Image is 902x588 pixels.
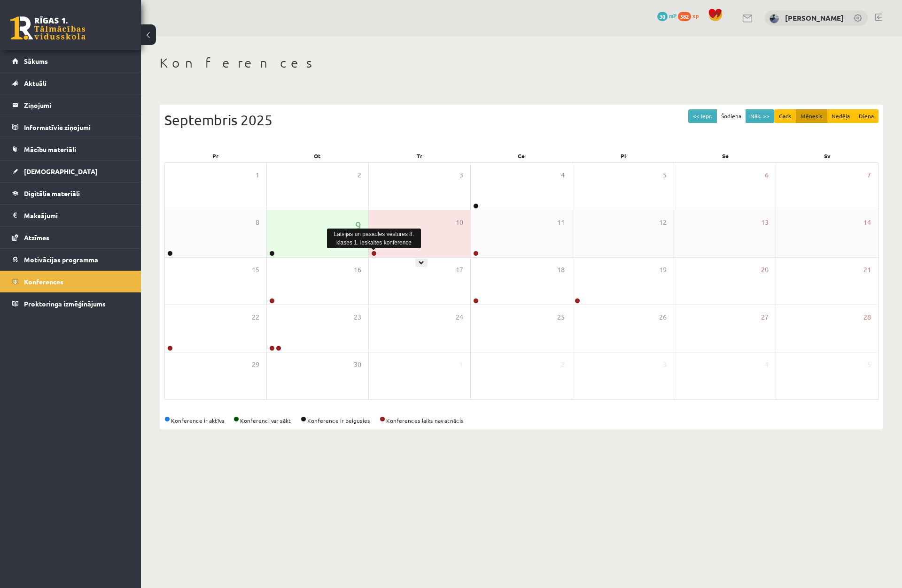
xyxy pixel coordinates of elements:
span: 17 [456,265,463,275]
span: 22 [252,312,259,322]
a: Rīgas 1. Tālmācības vidusskola [10,16,86,40]
span: 26 [659,312,667,322]
span: Sākums [24,57,48,65]
legend: Maksājumi [24,205,129,226]
h1: Konferences [160,55,883,71]
a: Maksājumi [12,205,129,226]
a: [PERSON_NAME] [785,13,844,23]
a: Mācību materiāli [12,138,129,160]
img: Endijs Laizāns [770,14,779,23]
a: 30 mP [657,12,676,19]
span: 14 [863,217,871,228]
button: Mēnesis [796,109,827,123]
span: Proktoringa izmēģinājums [24,299,106,308]
span: 11 [557,217,565,228]
span: 12 [659,217,667,228]
span: 2 [358,170,361,180]
div: Septembris 2025 [164,109,879,130]
span: 19 [659,265,667,275]
div: Tr [368,149,470,162]
a: Ziņojumi [12,94,129,116]
span: 13 [761,217,769,228]
span: [DEMOGRAPHIC_DATA] [24,167,98,176]
span: 30 [657,12,668,21]
span: 27 [761,312,769,322]
span: xp [692,12,699,19]
div: Ot [266,149,368,162]
button: Šodiena [716,109,746,123]
button: Nedēļa [827,109,855,123]
div: Pi [573,149,675,162]
a: [DEMOGRAPHIC_DATA] [12,160,129,182]
span: 18 [557,265,565,275]
span: 8 [256,217,259,228]
span: 4 [561,170,565,180]
div: Konference ir aktīva Konferenci var sākt Konference ir beigusies Konferences laiks nav atnācis [164,416,879,425]
button: Nāk. >> [746,109,774,123]
span: 24 [456,312,463,322]
div: Latvijas un pasaules vēstures 8. klases 1. ieskaites konference [327,229,421,248]
button: Gads [774,109,796,123]
legend: Ziņojumi [24,94,129,116]
a: Motivācijas programma [12,249,129,270]
span: 21 [863,265,871,275]
span: 16 [354,265,361,275]
span: 10 [456,217,463,228]
div: Se [675,149,777,162]
span: 7 [867,170,871,180]
span: 9 [355,217,361,233]
span: mP [669,12,676,19]
span: 582 [678,12,691,21]
a: Konferences [12,271,129,292]
legend: Informatīvie ziņojumi [24,116,129,138]
span: 28 [863,312,871,322]
span: 30 [354,359,361,370]
span: Konferences [24,277,63,286]
div: Pr [164,149,266,162]
button: << Iepr. [688,109,717,123]
span: 3 [663,359,667,370]
span: 5 [663,170,667,180]
a: Proktoringa izmēģinājums [12,293,129,314]
span: Digitālie materiāli [24,189,80,198]
a: Aktuāli [12,72,129,94]
span: 3 [459,170,463,180]
div: Ce [470,149,572,162]
a: Sākums [12,50,129,72]
span: 25 [557,312,565,322]
a: Informatīvie ziņojumi [12,116,129,138]
span: Motivācijas programma [24,255,98,264]
span: Aktuāli [24,79,47,87]
span: Mācību materiāli [24,145,76,153]
span: 4 [765,359,769,370]
a: Digitālie materiāli [12,183,129,204]
span: 1 [459,359,463,370]
div: Sv [777,149,879,162]
span: 6 [765,170,769,180]
span: 1 [256,170,259,180]
span: 23 [354,312,361,322]
span: 15 [252,265,259,275]
span: 20 [761,265,769,275]
span: 2 [561,359,565,370]
span: 29 [252,359,259,370]
a: 582 xp [678,12,703,19]
button: Diena [854,109,879,123]
span: Atzīmes [24,233,49,242]
span: 5 [867,359,871,370]
a: Atzīmes [12,227,129,248]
